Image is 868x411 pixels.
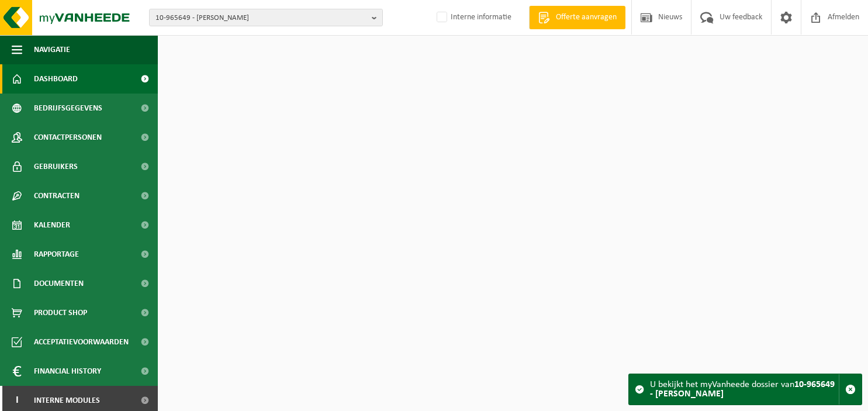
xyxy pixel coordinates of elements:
button: 10-965649 - [PERSON_NAME] [149,9,383,26]
span: Gebruikers [34,152,78,181]
strong: 10-965649 - [PERSON_NAME] [650,380,835,399]
span: Product Shop [34,298,87,327]
span: Navigatie [34,35,70,64]
a: Offerte aanvragen [529,6,625,29]
span: Dashboard [34,64,78,94]
span: Bedrijfsgegevens [34,94,102,123]
span: Kalender [34,210,70,240]
label: Interne informatie [434,9,511,26]
span: Contracten [34,181,79,210]
div: U bekijkt het myVanheede dossier van [650,374,839,405]
span: 10-965649 - [PERSON_NAME] [155,9,367,27]
span: Documenten [34,269,84,298]
span: Contactpersonen [34,123,102,152]
span: Rapportage [34,240,79,269]
span: Offerte aanvragen [553,12,620,23]
span: Acceptatievoorwaarden [34,327,129,357]
span: Financial History [34,357,101,386]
